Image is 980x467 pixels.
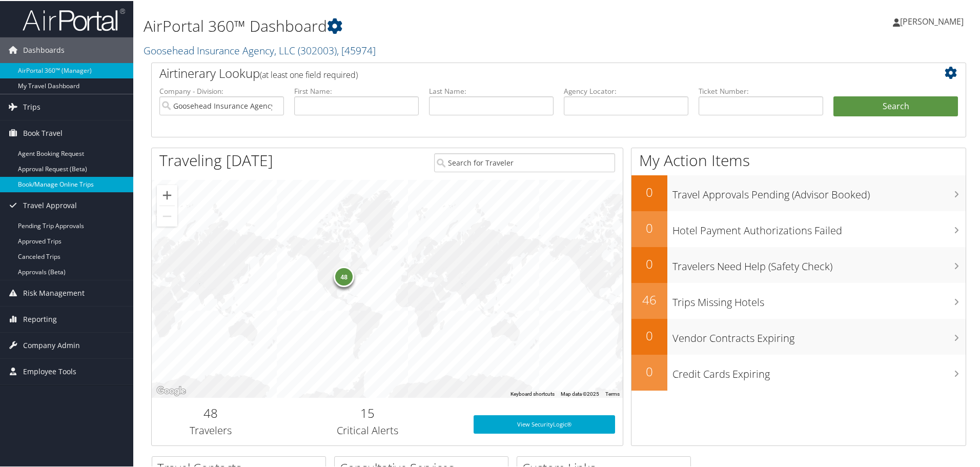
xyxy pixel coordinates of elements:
[474,414,615,433] a: View SecurityLogic®
[334,266,354,286] div: 48
[144,43,376,56] a: Goosehead Insurance Agency, LLC
[672,217,966,237] h3: Hotel Payment Authorizations Failed
[23,93,40,119] span: Trips
[672,361,966,380] h3: Credit Cards Expiring
[672,325,966,344] h3: Vendor Contracts Expiring
[631,174,966,210] a: 0Travel Approvals Pending (Advisor Booked)
[277,403,458,421] h2: 15
[631,354,966,390] a: 0Credit Cards Expiring
[833,95,958,116] button: Search
[159,149,273,170] h1: Traveling [DATE]
[434,152,615,171] input: Search for Traveler
[631,326,667,343] h2: 0
[154,383,188,397] a: Open this area in Google Maps (opens a new window)
[159,64,890,81] h2: Airtinerary Lookup
[260,68,358,79] span: (at least one field required)
[511,390,555,397] button: Keyboard shortcuts
[23,306,57,331] span: Reporting
[672,289,966,309] h3: Trips Missing Hotels
[277,422,458,437] h3: Critical Alerts
[298,43,337,56] span: ( 302003 )
[159,422,262,437] h3: Travelers
[23,358,76,383] span: Employee Tools
[631,149,966,170] h1: My Action Items
[157,205,177,226] button: Zoom out
[631,182,667,200] h2: 0
[337,43,376,56] span: , [ 45974 ]
[154,383,188,397] img: Google
[159,403,262,421] h2: 48
[429,85,554,95] label: Last Name:
[23,119,63,145] span: Book Travel
[23,332,80,357] span: Company Admin
[631,254,667,272] h2: 0
[893,5,974,36] a: [PERSON_NAME]
[605,390,620,396] a: Terms (opens in new tab)
[631,210,966,246] a: 0Hotel Payment Authorizations Failed
[900,15,964,26] span: [PERSON_NAME]
[672,253,966,273] h3: Travelers Need Help (Safety Check)
[564,85,688,95] label: Agency Locator:
[144,14,697,36] h1: AirPortal 360™ Dashboard
[294,85,419,95] label: First Name:
[631,282,966,318] a: 46Trips Missing Hotels
[672,181,966,201] h3: Travel Approvals Pending (Advisor Booked)
[23,192,77,217] span: Travel Approval
[23,279,85,305] span: Risk Management
[561,390,599,396] span: Map data ©2025
[631,246,966,282] a: 0Travelers Need Help (Safety Check)
[23,7,125,31] img: airportal-logo.png
[699,85,823,95] label: Ticket Number:
[157,184,177,205] button: Zoom in
[159,85,284,95] label: Company - Division:
[631,218,667,236] h2: 0
[631,362,667,379] h2: 0
[631,318,966,354] a: 0Vendor Contracts Expiring
[631,290,667,308] h2: 46
[23,36,65,62] span: Dashboards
